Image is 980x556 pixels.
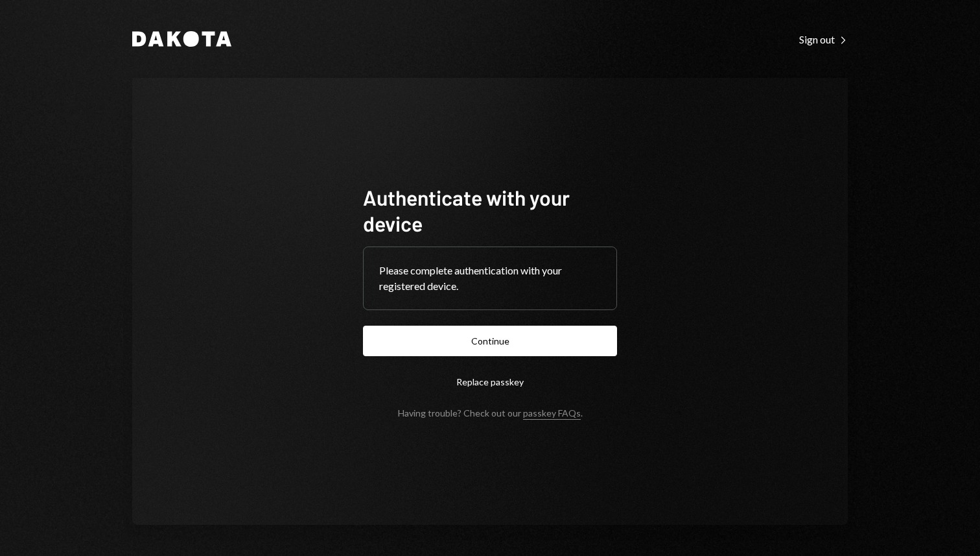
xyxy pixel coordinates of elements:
[363,326,617,356] button: Continue
[363,367,617,397] button: Replace passkey
[523,407,581,420] a: passkey FAQs
[799,32,848,46] a: Sign out
[799,33,848,46] div: Sign out
[398,407,583,418] div: Having trouble? Check out our .
[363,184,617,236] h1: Authenticate with your device
[379,263,601,294] div: Please complete authentication with your registered device.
